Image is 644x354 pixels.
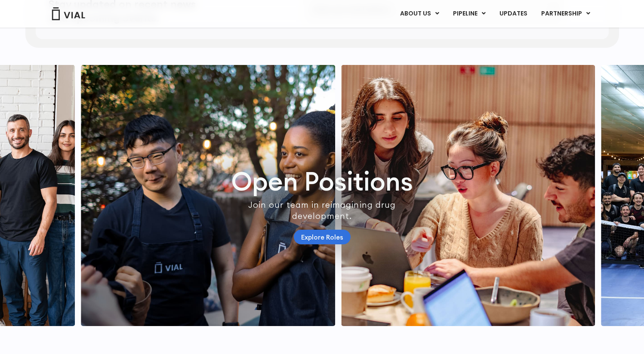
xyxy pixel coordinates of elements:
img: http://Group%20of%20people%20smiling%20wearing%20aprons [81,65,335,326]
a: PARTNERSHIPMenu Toggle [534,6,597,21]
img: Vial Logo [51,7,86,20]
a: UPDATES [493,6,534,21]
a: PIPELINEMenu Toggle [446,6,492,21]
div: 1 / 7 [81,65,335,326]
div: 2 / 7 [341,65,595,326]
a: ABOUT USMenu Toggle [393,6,446,21]
a: Explore Roles [294,230,351,245]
